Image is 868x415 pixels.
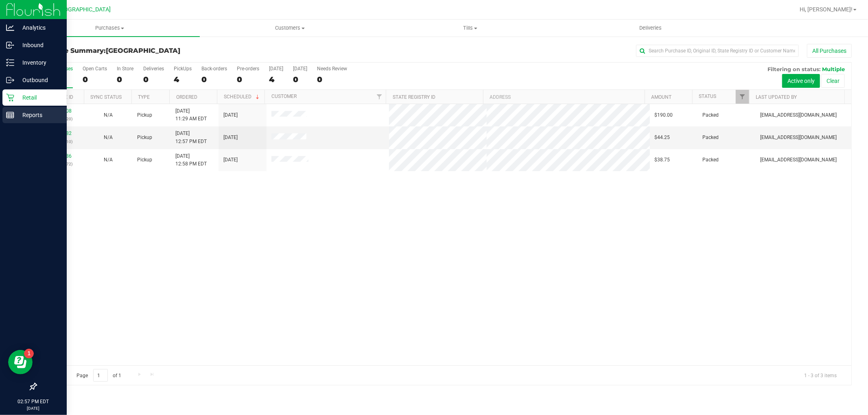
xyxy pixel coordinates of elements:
inline-svg: Analytics [6,24,14,32]
span: Packed [703,111,719,119]
div: 0 [317,75,347,84]
p: Analytics [14,23,63,33]
span: [EMAIL_ADDRESS][DOMAIN_NAME] [760,134,837,141]
inline-svg: Reports [6,111,14,119]
button: N/A [104,134,113,141]
span: Packed [703,156,719,164]
th: Address [483,90,645,104]
span: $44.25 [655,134,670,141]
div: PickUps [174,66,192,72]
span: [DATE] 11:29 AM EDT [175,107,207,123]
div: Open Carts [83,66,107,72]
div: 0 [117,75,133,84]
span: Hi, [PERSON_NAME]! [800,6,853,13]
a: Tills [380,20,560,37]
a: Type [138,94,150,100]
span: Multiple [822,66,845,72]
h3: Purchase Summary: [36,47,308,54]
a: Filter [736,90,749,104]
span: [GEOGRAPHIC_DATA] [55,6,111,13]
div: 0 [143,75,164,84]
span: Pickup [137,111,152,119]
p: [DATE] [4,405,63,411]
div: 0 [293,75,307,84]
input: 1 [93,369,108,382]
span: [DATE] [223,156,238,164]
button: All Purchases [807,44,852,58]
p: Retail [14,93,63,102]
span: [DATE] [223,134,238,141]
a: Sync Status [90,94,122,100]
a: Ordered [176,94,197,100]
span: $190.00 [655,111,673,119]
span: [EMAIL_ADDRESS][DOMAIN_NAME] [760,111,837,119]
p: Outbound [14,75,63,85]
span: [DATE] 12:57 PM EDT [175,130,207,145]
a: Deliveries [560,20,741,37]
div: [DATE] [293,66,307,72]
p: Inventory [14,58,63,67]
button: N/A [104,111,113,119]
span: Page of 1 [70,369,128,382]
inline-svg: Retail [6,93,14,102]
p: Inbound [14,40,63,50]
span: Not Applicable [104,112,113,118]
iframe: Resource center unread badge [24,349,34,359]
div: Pre-orders [237,66,259,72]
a: Last Updated By [756,94,797,100]
span: Filtering on status: [767,66,820,72]
button: N/A [104,156,113,164]
a: Purchases [20,20,200,37]
a: 11839182 [49,130,72,136]
div: 4 [269,75,283,84]
span: [EMAIL_ADDRESS][DOMAIN_NAME] [760,156,837,164]
inline-svg: Inbound [6,41,14,49]
p: 02:57 PM EDT [4,398,63,405]
span: Not Applicable [104,157,113,163]
span: Tills [380,24,560,32]
a: 11839186 [49,153,72,159]
span: Not Applicable [104,135,113,140]
span: [GEOGRAPHIC_DATA] [106,47,180,54]
button: Active only [782,74,820,88]
span: [DATE] 12:58 PM EDT [175,152,207,168]
span: Customers [200,24,380,32]
a: Amount [651,94,671,100]
button: Clear [821,74,845,88]
span: [DATE] [223,111,238,119]
div: Back-orders [201,66,227,72]
div: 0 [83,75,107,84]
iframe: Resource center [8,350,33,374]
a: Scheduled [224,94,261,100]
span: $38.75 [655,156,670,164]
div: 4 [174,75,192,84]
span: Purchases [20,24,200,32]
inline-svg: Inventory [6,59,14,67]
input: Search Purchase ID, Original ID, State Registry ID or Customer Name... [636,45,799,57]
a: Status [699,93,716,99]
div: In Store [117,66,133,72]
span: 1 - 3 of 3 items [798,369,843,381]
span: Pickup [137,156,152,164]
span: Packed [703,134,719,141]
span: Pickup [137,134,152,141]
div: Deliveries [143,66,164,72]
a: 11838408 [49,108,72,114]
div: 0 [201,75,227,84]
p: Reports [14,110,63,120]
div: [DATE] [269,66,283,72]
a: State Registry ID [393,94,435,100]
div: Needs Review [317,66,347,72]
inline-svg: Outbound [6,76,14,84]
a: Customers [200,20,380,37]
span: Deliveries [628,24,673,32]
div: 0 [237,75,259,84]
a: Customer [271,93,297,99]
a: Filter [372,90,386,104]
